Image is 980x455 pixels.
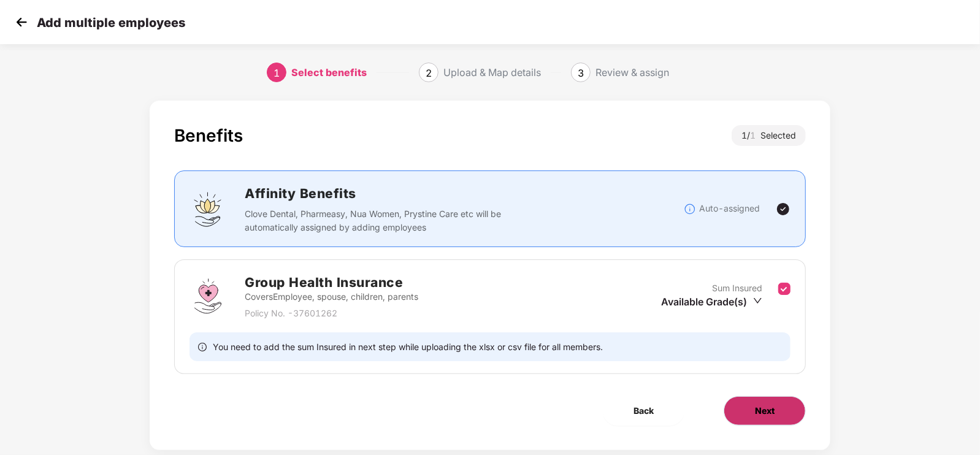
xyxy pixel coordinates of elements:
span: 1 [274,67,280,79]
img: svg+xml;base64,PHN2ZyBpZD0iR3JvdXBfSGVhbHRoX0luc3VyYW5jZSIgZGF0YS1uYW1lPSJHcm91cCBIZWFsdGggSW5zdX... [189,278,226,315]
div: Upload & Map details [443,63,541,82]
div: 1 / Selected [732,125,806,146]
p: Auto-assigned [699,202,760,215]
div: Select benefits [291,63,367,82]
span: Back [634,404,654,418]
span: 1 [750,130,760,140]
button: Next [724,396,806,426]
button: Back [603,396,684,426]
span: 3 [578,67,584,79]
p: Sum Insured [712,281,762,295]
div: Review & assign [595,63,669,82]
h2: Affinity Benefits [245,183,684,204]
img: svg+xml;base64,PHN2ZyBpZD0iSW5mb18tXzMyeDMyIiBkYXRhLW5hbWU9IkluZm8gLSAzMngzMiIgeG1sbnM9Imh0dHA6Ly... [684,203,696,215]
div: Benefits [174,125,243,146]
div: Available Grade(s) [661,295,762,308]
img: svg+xml;base64,PHN2ZyB4bWxucz0iaHR0cDovL3d3dy53My5vcmcvMjAwMC9zdmciIHdpZHRoPSIzMCIgaGVpZ2h0PSIzMC... [12,13,31,31]
span: down [753,296,762,305]
p: Clove Dental, Pharmeasy, Nua Women, Prystine Care etc will be automatically assigned by adding em... [245,207,508,234]
p: Add multiple employees [37,15,185,30]
span: You need to add the sum Insured in next step while uploading the xlsx or csv file for all members. [213,341,603,353]
img: svg+xml;base64,PHN2ZyBpZD0iQWZmaW5pdHlfQmVuZWZpdHMiIGRhdGEtbmFtZT0iQWZmaW5pdHkgQmVuZWZpdHMiIHhtbG... [189,191,226,227]
img: svg+xml;base64,PHN2ZyBpZD0iVGljay0yNHgyNCIgeG1sbnM9Imh0dHA6Ly93d3cudzMub3JnLzIwMDAvc3ZnIiB3aWR0aD... [776,202,791,216]
p: Policy No. - 37601262 [245,307,418,320]
span: Next [755,404,775,418]
p: Covers Employee, spouse, children, parents [245,290,418,304]
span: info-circle [198,341,207,353]
h2: Group Health Insurance [245,272,418,292]
span: 2 [426,67,432,79]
